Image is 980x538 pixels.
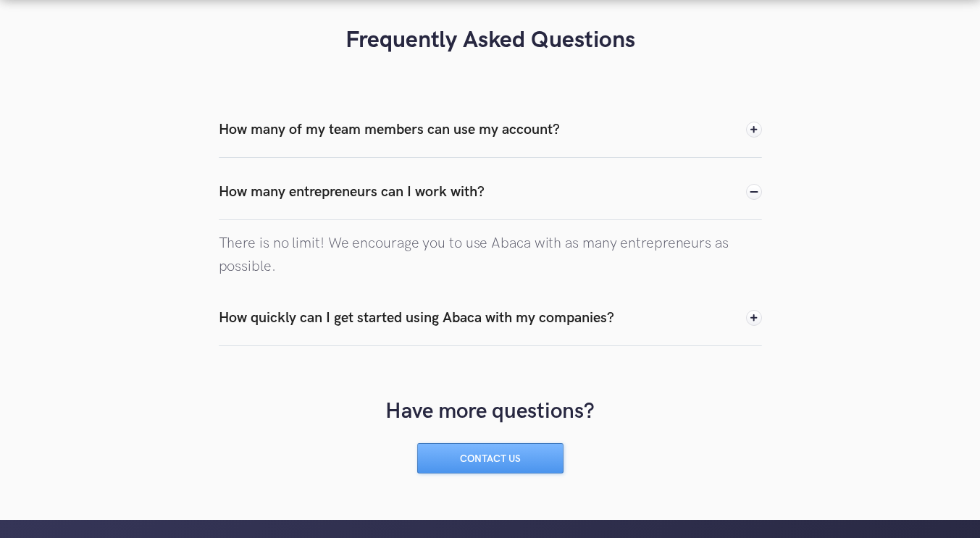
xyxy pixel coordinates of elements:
h3: Frequently Asked Questions [78,26,903,101]
p: There is no limit! We encourage you to use Abaca with as many entrepreneurs as possible. [219,232,762,278]
div: How quickly can I get started using Abaca with my companies? [219,290,762,346]
div: How quickly can I get started using Abaca with my companies? [219,307,614,329]
img: Expand icon to open the FAQ's responses [746,310,762,326]
div: How many of my team members can use my account? [219,101,762,158]
img: Expand icon to open the FAQ's responses [746,122,762,138]
div: How many entrepreneurs can I work with? [219,181,485,203]
div: How many of my team members can use my account? [219,119,560,140]
nav: How many entrepreneurs can I work with? [219,220,762,278]
h4: Have more questions? [385,397,595,426]
div: How many entrepreneurs can I work with? [219,164,762,220]
a: Contact Us [417,443,564,474]
img: Collapse icon to hide the FAQ's responses [746,184,762,200]
nav: How many of my team members can use my account? [219,158,762,216]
